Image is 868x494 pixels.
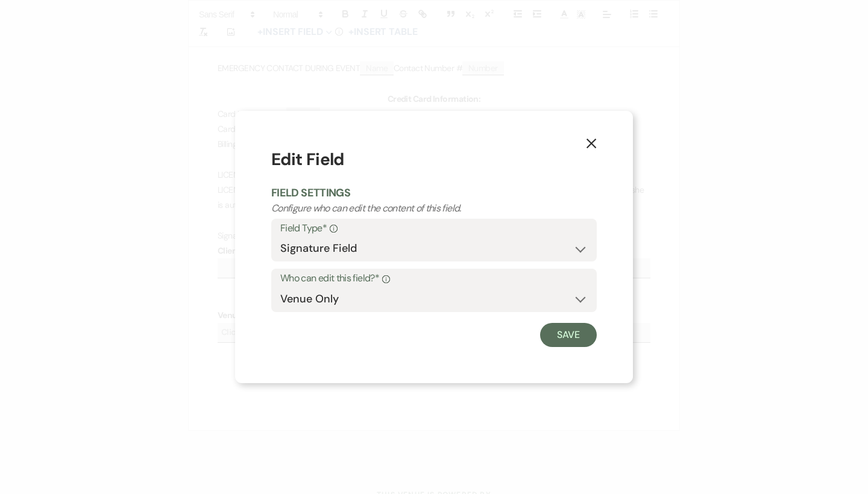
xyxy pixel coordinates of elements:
[540,323,597,347] button: Save
[271,201,532,216] p: Configure who can edit the content of this field.
[271,186,597,201] h2: Field Settings
[280,270,588,287] label: Who can edit this field?*
[271,147,597,172] h1: Edit Field
[280,220,588,237] label: Field Type*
